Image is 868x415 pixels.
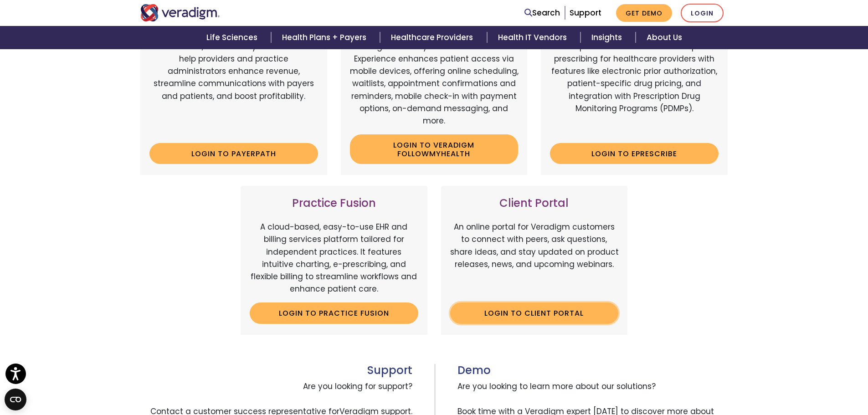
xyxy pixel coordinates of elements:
[457,364,728,377] h3: Demo
[550,41,719,136] p: A comprehensive solution that simplifies prescribing for healthcare providers with features like ...
[250,197,418,210] h3: Practice Fusion
[636,26,693,49] a: About Us
[681,4,724,22] a: Login
[140,4,220,21] img: Veradigm logo
[616,4,672,22] a: Get Demo
[822,369,857,404] iframe: Drift Chat Widget
[250,302,418,323] a: Login to Practice Fusion
[487,26,580,49] a: Health IT Vendors
[250,221,418,295] p: A cloud-based, easy-to-use EHR and billing services platform tailored for independent practices. ...
[570,7,601,18] a: Support
[580,26,636,49] a: Insights
[350,41,519,127] p: Veradigm FollowMyHealth's Mobile Patient Experience enhances patient access via mobile devices, o...
[149,143,318,164] a: Login to Payerpath
[271,26,380,49] a: Health Plans + Payers
[550,143,719,164] a: Login to ePrescribe
[380,26,487,49] a: Healthcare Providers
[350,134,519,164] a: Login to Veradigm FollowMyHealth
[5,389,26,410] button: Open CMP widget
[140,364,412,377] h3: Support
[149,41,318,136] p: Web-based, user-friendly solutions that help providers and practice administrators enhance revenu...
[195,26,271,49] a: Life Sciences
[524,7,560,19] a: Search
[450,302,619,323] a: Login to Client Portal
[450,197,619,210] h3: Client Portal
[450,221,619,295] p: An online portal for Veradigm customers to connect with peers, ask questions, share ideas, and st...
